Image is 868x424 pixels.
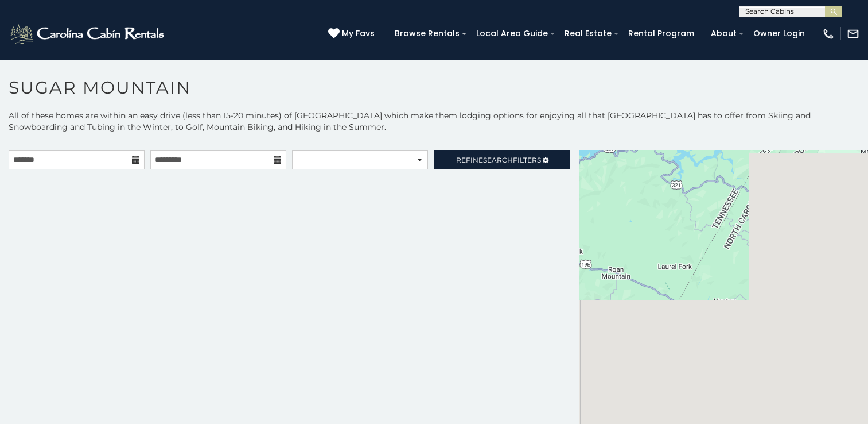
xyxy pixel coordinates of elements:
span: My Favs [342,28,375,40]
a: Real Estate [559,25,617,43]
span: Search [483,156,513,164]
img: White-1-2.png [9,22,168,45]
img: mail-regular-white.png [847,28,859,40]
span: Refine Filters [456,156,541,164]
a: About [705,25,742,43]
a: My Favs [328,28,377,40]
a: RefineSearchFilters [434,150,570,169]
a: Browse Rentals [389,25,465,43]
a: Local Area Guide [470,25,554,43]
img: phone-regular-white.png [822,28,835,40]
a: Rental Program [622,25,700,43]
a: Owner Login [748,25,811,43]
